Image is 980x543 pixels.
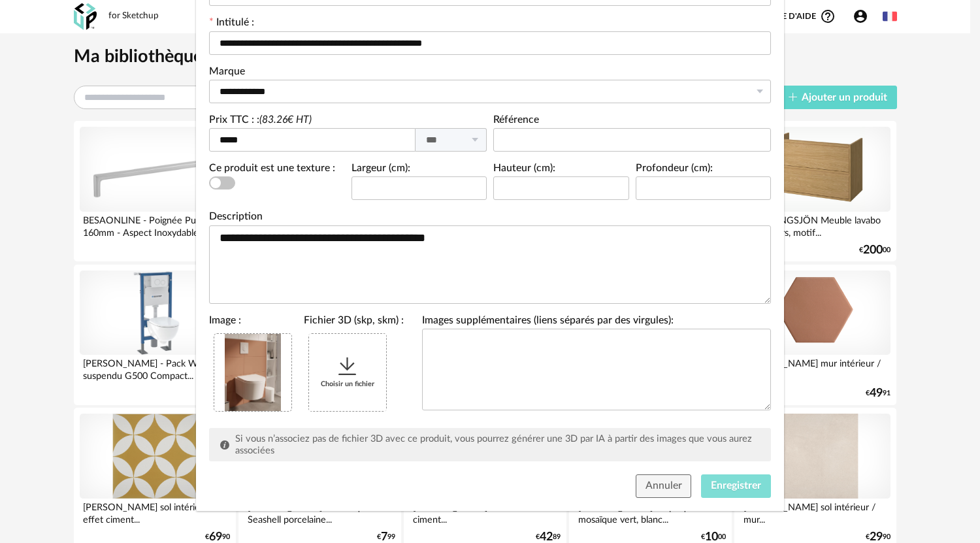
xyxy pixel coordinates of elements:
[701,474,771,498] button: Enregistrer
[209,114,312,125] label: Prix TTC : :
[209,316,241,329] label: Image :
[209,212,263,225] label: Description
[209,67,245,80] label: Marque
[309,334,386,411] div: Choisir un fichier
[636,163,713,176] label: Profondeur (cm):
[235,434,752,455] span: Si vous n’associez pas de fichier 3D avec ce produit, vous pourrez générer une 3D par IA à partir...
[711,480,761,491] span: Enregistrer
[422,316,674,329] label: Images supplémentaires (liens séparés par des virgules):
[259,114,312,125] i: (83.26€ HT)
[209,18,254,31] label: Intitulé :
[493,115,539,128] label: Référence
[209,163,335,176] label: Ce produit est une texture :
[636,474,692,498] button: Annuler
[645,480,682,491] span: Annuler
[493,163,555,176] label: Hauteur (cm):
[351,163,410,176] label: Largeur (cm):
[304,316,404,329] label: Fichier 3D (skp, skm) :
